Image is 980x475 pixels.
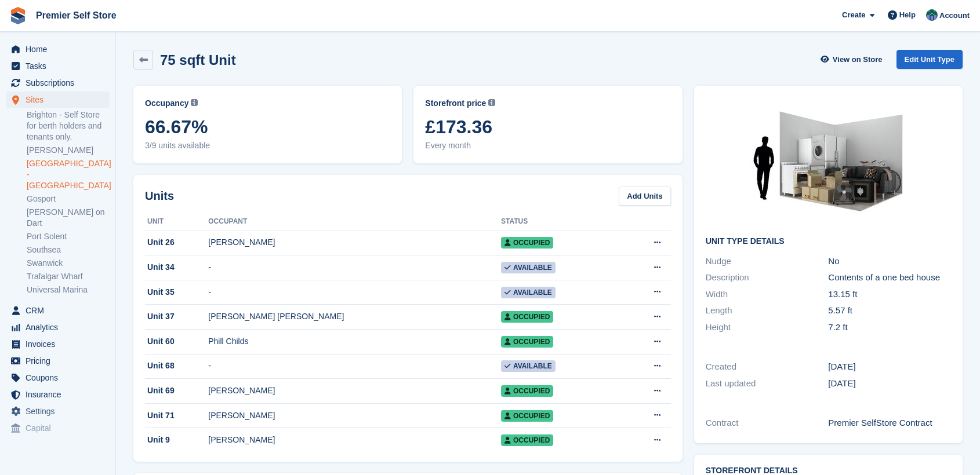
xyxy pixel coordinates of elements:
span: Occupied [501,237,553,249]
a: Trafalgar Wharf [27,271,110,282]
span: Account [939,10,970,21]
div: [PERSON_NAME] [PERSON_NAME] [208,310,501,323]
a: Universal Marina [27,284,110,295]
th: Occupant [208,213,501,231]
div: Unit 35 [145,286,208,298]
a: menu [6,403,110,419]
h2: Units [145,187,174,204]
a: Southsea [27,244,110,255]
a: menu [6,41,110,57]
a: menu [6,353,110,369]
span: Analytics [26,319,95,335]
span: Available [501,262,556,273]
div: Unit 68 [145,360,208,372]
a: Premier Self Store [31,6,121,25]
div: Contract [706,416,829,430]
a: menu [6,386,110,403]
td: - [208,354,501,379]
span: 66.67% [145,116,390,137]
span: Home [26,41,95,57]
div: Created [706,360,829,374]
h2: Unit Type details [706,237,951,246]
span: Available [501,287,556,298]
span: View on Store [833,54,883,65]
div: [DATE] [828,360,951,374]
span: 3/9 units available [145,140,390,152]
span: Capital [26,420,95,436]
div: Unit 26 [145,236,208,249]
span: Occupied [501,434,553,446]
a: menu [6,420,110,436]
div: Unit 9 [145,434,208,446]
div: [DATE] [828,377,951,390]
div: Nudge [706,255,829,268]
div: [PERSON_NAME] [208,410,501,422]
th: Status [501,213,618,231]
a: [GEOGRAPHIC_DATA] - [GEOGRAPHIC_DATA] [27,158,110,191]
span: Every month [425,140,670,152]
a: menu [6,302,110,319]
img: 75-sqft-unit.jpg [741,97,915,228]
div: Phill Childs [208,335,501,348]
span: Invoices [26,336,95,352]
span: Occupied [501,311,553,323]
img: icon-info-grey-7440780725fd019a000dd9b08b2336e03edf1995a4989e88bcd33f0948082b44.svg [488,99,495,106]
span: Occupancy [145,97,188,109]
a: View on Store [819,50,887,69]
a: Gosport [27,193,110,204]
div: Unit 69 [145,385,208,397]
div: No [828,255,951,268]
a: menu [6,58,110,74]
div: [PERSON_NAME] [208,236,501,249]
span: Create [842,9,865,21]
div: Unit 71 [145,410,208,422]
div: Width [706,288,829,301]
span: Insurance [26,386,95,403]
span: Coupons [26,370,95,386]
span: Storefront [10,446,115,458]
a: menu [6,336,110,352]
div: Unit 60 [145,335,208,348]
a: Port Solent [27,231,110,242]
a: menu [6,319,110,335]
div: Premier SelfStore Contract [828,416,951,430]
img: icon-info-grey-7440780725fd019a000dd9b08b2336e03edf1995a4989e88bcd33f0948082b44.svg [191,99,198,106]
span: Occupied [501,385,553,397]
a: menu [6,92,110,108]
span: Available [501,360,556,372]
span: Pricing [26,353,95,369]
span: Storefront price [425,97,486,109]
a: menu [6,370,110,386]
div: 7.2 ft [828,321,951,334]
span: Tasks [26,58,95,74]
h2: 75 sqft Unit [160,52,236,68]
span: CRM [26,302,95,319]
div: Last updated [706,377,829,390]
div: Contents of a one bed house [828,271,951,284]
img: stora-icon-8386f47178a22dfd0bd8f6a31ec36ba5ce8667c1dd55bd0f319d3a0aa187defe.svg [9,7,27,24]
span: £173.36 [425,116,670,137]
a: Swanwick [27,258,110,269]
th: Unit [145,213,208,231]
a: [PERSON_NAME] [27,145,110,156]
div: 5.57 ft [828,304,951,317]
a: Edit Unit Type [896,50,963,69]
div: Description [706,271,829,284]
div: Length [706,304,829,317]
div: 13.15 ft [828,288,951,301]
div: [PERSON_NAME] [208,434,501,446]
img: Jo Granger [926,9,938,21]
a: Add Units [619,187,670,206]
a: [PERSON_NAME] on Dart [27,207,110,229]
span: Occupied [501,336,553,348]
a: Brighton - Self Store for berth holders and tenants only. [27,109,110,142]
div: Unit 34 [145,261,208,273]
a: menu [6,75,110,91]
span: Subscriptions [26,75,95,91]
td: - [208,255,501,280]
div: Height [706,321,829,334]
span: Sites [26,92,95,108]
span: Occupied [501,410,553,422]
span: Settings [26,403,95,419]
span: Help [899,9,916,21]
